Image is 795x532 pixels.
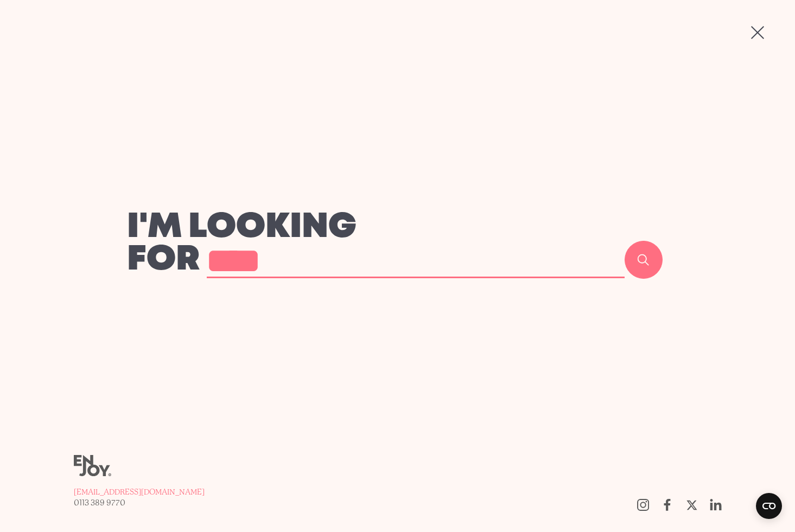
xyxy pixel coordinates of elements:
a: Follow us on Twitter [679,493,704,517]
span: [EMAIL_ADDRESS][DOMAIN_NAME] [74,488,205,496]
a: Follow us on Facebook [655,493,679,517]
button: Site search [746,21,769,44]
a: 0113 389 9770 [74,497,205,508]
a: https://uk.linkedin.com/company/enjoy-digital [704,493,728,517]
span: 0113 389 9770 [74,498,125,507]
a: Follow us on Instagram [631,493,655,517]
button: Search [625,241,663,279]
form: for [127,244,667,279]
button: Open CMP widget [756,493,782,519]
a: [EMAIL_ADDRESS][DOMAIN_NAME] [74,486,205,497]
